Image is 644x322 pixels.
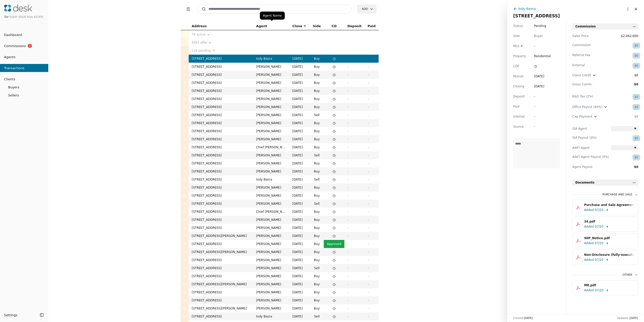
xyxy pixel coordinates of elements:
[617,316,638,320] div: Updated:
[534,124,560,129] span: -
[289,111,310,119] td: [DATE]
[310,296,324,304] td: Buy
[623,273,638,277] div: Other
[611,33,638,39] span: $2,062,000
[572,164,609,169] div: Agent Payout
[4,312,17,318] span: Settings
[357,5,376,13] button: Add
[368,97,369,101] span: -
[310,63,324,71] td: Buy
[513,54,526,59] span: Property
[347,162,348,165] span: -
[310,71,324,79] td: Buy
[289,135,310,143] td: [DATE]
[534,23,546,28] span: Pending
[253,312,289,320] td: Indy Basra
[634,43,638,48] div: $0
[310,208,324,216] td: Buy
[310,232,324,240] td: Buy
[10,16,43,18] span: Every Door Real Estate
[347,307,348,310] span: -
[289,167,310,175] td: [DATE]
[368,178,369,181] span: -
[253,127,289,135] td: [PERSON_NAME]
[253,256,289,264] td: [PERSON_NAME]
[347,23,361,29] span: Deposit
[189,159,253,167] td: [STREET_ADDRESS]
[611,114,638,119] div: $0
[347,299,348,302] span: -
[189,200,253,208] td: [STREET_ADDRESS]
[368,242,369,246] span: -
[347,210,348,213] span: -
[289,103,310,111] td: [DATE]
[368,57,369,60] span: -
[332,23,337,29] span: CD
[310,224,324,232] td: Buy
[584,252,634,257] div: Non-Disclosure (fully-executed).pdf
[289,248,310,256] td: [DATE]
[310,167,324,175] td: Buy
[289,55,310,63] td: [DATE]
[253,63,289,71] td: [PERSON_NAME]
[289,79,310,87] td: [DATE]
[310,184,324,192] td: Buy
[572,193,638,200] button: Purchase and Sale
[589,135,596,140] span: ( 0% )
[310,151,324,159] td: Sell
[572,82,609,87] div: Gross Comm.
[310,280,324,288] td: Buy
[253,200,289,208] td: [PERSON_NAME]
[368,154,369,157] span: -
[347,315,348,318] span: -
[513,104,519,109] span: Paid
[584,241,606,246] div: Added 07/20
[347,194,348,197] span: -
[253,240,289,248] td: [PERSON_NAME]
[253,184,289,192] td: [PERSON_NAME]
[513,33,520,39] span: Side
[584,219,634,224] div: 34.pdf
[347,291,348,294] span: -
[602,193,638,197] div: Purchase and Sale
[253,167,289,175] td: [PERSON_NAME]
[289,216,310,224] td: [DATE]
[189,296,253,304] td: [STREET_ADDRESS]
[634,146,636,150] span: ▼
[634,63,638,68] div: $0
[253,135,289,143] td: [PERSON_NAME]
[513,124,524,129] span: Source
[368,202,369,205] span: -
[310,111,324,119] td: Sell
[534,74,544,79] div: [DATE]
[289,272,310,280] td: [DATE]
[513,23,523,28] span: Status
[572,273,638,280] button: Other
[289,127,310,135] td: [DATE]
[4,5,32,12] img: Desk
[289,240,310,248] td: [DATE]
[253,55,289,63] td: Indy Basra
[310,264,324,272] td: Sell
[310,216,324,224] td: Buy
[572,63,609,68] div: External
[534,104,543,109] div: -
[347,234,348,238] span: -
[368,162,369,165] span: -
[368,226,369,230] span: -
[347,226,348,230] span: -
[347,178,348,181] span: -
[256,23,267,29] span: Agent
[634,127,636,131] span: ▼
[584,257,606,262] div: Added 07/20
[310,135,324,143] td: Buy
[368,218,369,222] span: -
[189,312,253,320] td: [STREET_ADDRESS]
[347,154,348,157] span: -
[347,218,348,222] span: -
[368,105,369,109] span: -
[584,207,606,212] div: Added 07/20
[347,146,348,149] span: -
[368,129,369,133] span: -
[189,240,253,248] td: [STREET_ADDRESS]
